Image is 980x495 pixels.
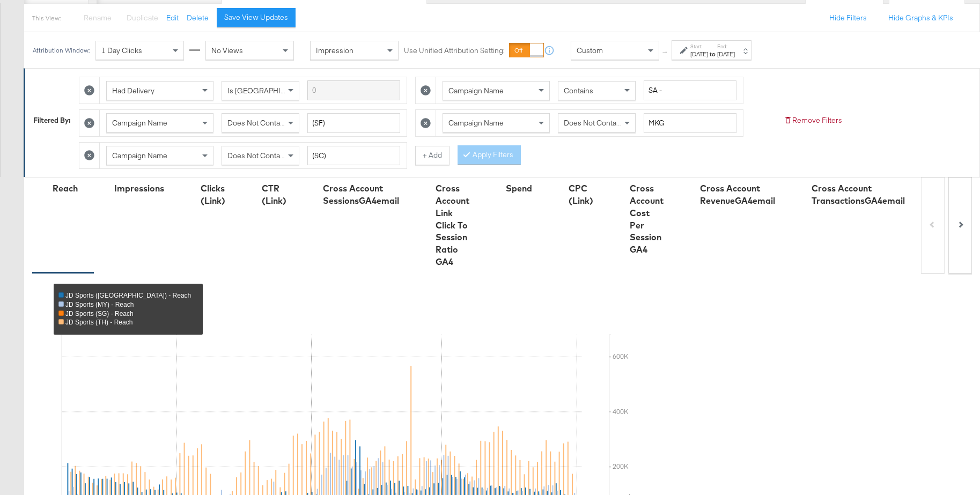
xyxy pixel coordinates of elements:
[506,182,532,195] div: Spend
[415,146,450,165] button: + Add
[65,310,134,317] span: JD Sports (SG) - Reach
[65,292,191,299] span: JD Sports ([GEOGRAPHIC_DATA]) - Reach
[224,12,288,23] div: Save View Updates
[708,50,717,58] strong: to
[564,118,622,128] span: Does Not Contain
[227,151,286,160] span: Does Not Contain
[700,182,775,207] div: Cross Account RevenueGA4email
[569,182,593,207] div: CPC (Link)
[577,46,603,55] span: Custom
[32,14,61,23] div: This View:
[112,118,167,128] span: Campaign Name
[448,86,504,95] span: Campaign Name
[784,115,842,125] button: Remove Filters
[65,319,132,326] span: JD Sports (TH) - Reach
[187,13,209,23] button: Delete
[448,118,504,128] span: Campaign Name
[812,182,905,207] div: Cross Account TransactionsGA4email
[227,118,286,128] span: Does Not Contain
[166,13,179,23] button: Edit
[307,80,400,100] input: Enter a search term
[227,86,310,95] span: Is [GEOGRAPHIC_DATA]
[717,43,735,50] label: End:
[323,182,399,207] div: Cross Account SessionsGA4email
[112,86,154,95] span: Had Delivery
[630,182,664,256] div: Cross Account Cost Per Session GA4
[564,86,593,95] span: Contains
[717,50,735,58] div: [DATE]
[84,13,112,23] span: Rename
[114,182,164,195] div: Impressions
[690,43,708,50] label: Start:
[211,46,243,55] span: No Views
[33,115,71,125] div: Filtered By:
[644,80,736,100] input: Enter a search term
[404,46,505,56] label: Use Unified Attribution Setting:
[65,301,134,308] span: JD Sports (MY) - Reach
[307,146,400,166] input: Enter a search term
[660,50,670,54] span: ↑
[32,47,90,54] div: Attribution Window:
[436,182,469,268] div: Cross Account Link Click To Session Ratio GA4
[316,46,353,55] span: Impression
[829,13,867,23] button: Hide Filters
[101,46,142,55] span: 1 Day Clicks
[307,113,400,133] input: Enter a search term
[690,50,708,58] div: [DATE]
[644,113,736,133] input: Enter a search term
[112,151,167,160] span: Campaign Name
[201,182,225,207] div: Clicks (Link)
[127,13,158,23] span: Duplicate
[262,182,286,207] div: CTR (Link)
[53,182,78,195] div: Reach
[217,8,296,27] button: Save View Updates
[888,13,953,23] button: Hide Graphs & KPIs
